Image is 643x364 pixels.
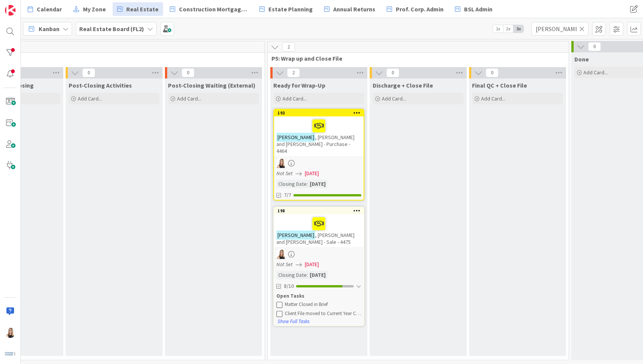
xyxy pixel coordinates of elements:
[276,232,354,245] span: , [PERSON_NAME] and [PERSON_NAME] - Sale - 4475
[308,271,328,279] div: [DATE]
[276,133,315,141] mark: [PERSON_NAME]
[307,180,308,188] span: :
[320,2,380,16] a: Annual Returns
[276,231,315,239] mark: [PERSON_NAME]
[574,55,589,63] span: Done
[273,109,364,201] a: 193[PERSON_NAME], [PERSON_NAME] and [PERSON_NAME] - Purchase - 4464DBNot Set[DATE]Closing Date:[D...
[79,25,144,33] b: Real Estate Board (FL2)
[276,180,307,188] div: Closing Date
[83,5,106,14] span: My Zone
[179,5,248,14] span: Construction Mortgages - Draws
[305,260,319,268] span: [DATE]
[39,24,60,33] span: Kanban
[464,5,492,14] span: BSL Admin
[37,5,62,14] span: Calendar
[255,2,317,16] a: Estate Planning
[274,207,364,247] div: 198[PERSON_NAME], [PERSON_NAME] and [PERSON_NAME] - Sale - 4475
[277,317,310,326] button: Show Full Tasks
[82,68,95,77] span: 0
[588,42,601,51] span: 0
[481,95,505,102] span: Add Card...
[271,55,559,62] span: P5: Wrap up and Close File
[5,348,16,359] img: avatar
[486,68,499,77] span: 0
[5,5,16,16] img: Visit kanbanzone.com
[284,282,294,290] span: 8/10
[23,2,66,16] a: Calendar
[276,271,307,279] div: Closing Date
[382,95,406,102] span: Add Card...
[583,69,608,76] span: Add Card...
[276,261,293,268] i: Not Set
[513,25,524,33] span: 3x
[69,82,132,89] span: Post-Closing Activities
[182,68,194,77] span: 0
[165,2,252,16] a: Construction Mortgages - Draws
[274,207,364,214] div: 198
[113,2,163,16] a: Real Estate
[278,208,364,213] div: 198
[276,249,286,259] img: DB
[268,5,313,14] span: Estate Planning
[307,271,308,279] span: :
[382,2,448,16] a: Prof. Corp. Admin
[373,82,433,89] span: Discharge + Close File
[177,95,201,102] span: Add Card...
[69,2,110,16] a: My Zone
[396,5,444,14] span: Prof. Corp. Admin
[287,68,300,77] span: 2
[274,158,364,168] div: DB
[284,191,291,199] span: 7/7
[78,95,102,102] span: Add Card...
[503,25,513,33] span: 2x
[285,301,361,308] div: Matter Closed in Brief
[493,25,503,33] span: 1x
[472,82,527,89] span: Final QC + Close File
[273,207,364,326] a: 198[PERSON_NAME], [PERSON_NAME] and [PERSON_NAME] - Sale - 4475DBNot Set[DATE]Closing Date:[DATE]...
[276,292,361,300] div: Open Tasks
[532,22,588,36] input: Quick Filter...
[276,134,354,154] span: , [PERSON_NAME] and [PERSON_NAME] - Purchase - 4464
[333,5,375,14] span: Annual Returns
[278,110,364,116] div: 193
[126,5,158,14] span: Real Estate
[276,158,286,168] img: DB
[168,82,256,89] span: Post-Closing Waiting (External)
[386,68,399,77] span: 0
[450,2,497,16] a: BSL Admin
[274,110,364,156] div: 193[PERSON_NAME], [PERSON_NAME] and [PERSON_NAME] - Purchase - 4464
[308,180,328,188] div: [DATE]
[273,82,325,89] span: Ready for Wrap-Up
[5,327,16,338] img: DB
[282,95,307,102] span: Add Card...
[305,169,319,177] span: [DATE]
[282,42,295,52] span: 2
[276,170,293,177] i: Not Set
[274,110,364,116] div: 193
[274,249,364,259] div: DB
[285,311,361,317] div: Client File moved to Current Year Closed Files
